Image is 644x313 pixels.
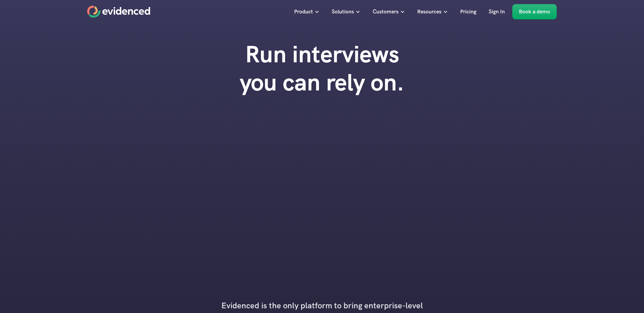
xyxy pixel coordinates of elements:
[87,6,150,18] a: Home
[512,4,557,19] a: Book a demo
[455,4,481,19] a: Pricing
[489,7,505,16] p: Sign In
[373,7,398,16] p: Customers
[484,4,510,19] a: Sign In
[417,7,441,16] p: Resources
[294,7,313,16] p: Product
[226,40,418,97] h1: Run interviews you can rely on.
[460,7,476,16] p: Pricing
[519,7,550,16] p: Book a demo
[332,7,354,16] p: Solutions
